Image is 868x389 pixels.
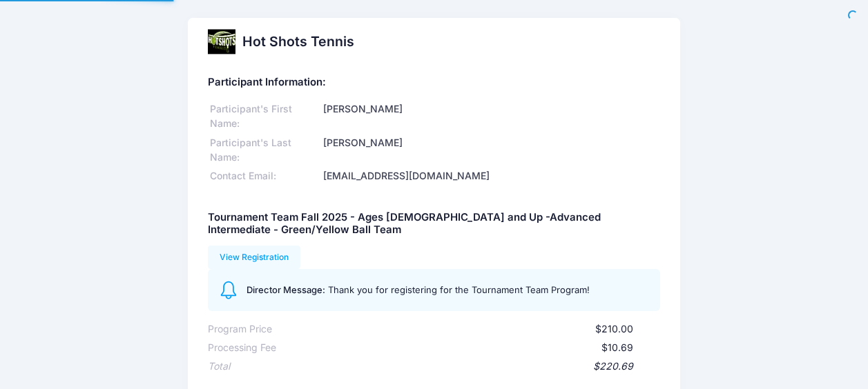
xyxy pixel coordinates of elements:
[321,169,660,183] div: [EMAIL_ADDRESS][DOMAIN_NAME]
[595,323,633,335] span: $210.00
[321,102,660,131] div: [PERSON_NAME]
[208,359,230,374] div: Total
[208,212,660,237] h5: Tournament Team Fall 2025 - Ages [DEMOGRAPHIC_DATA] and Up -Advanced Intermediate - Green/Yellow ...
[247,284,325,295] span: Director Message:
[328,284,590,295] span: Thank you for registering for the Tournament Team Program!
[242,34,354,50] h2: Hot Shots Tennis
[276,341,633,355] div: $10.69
[321,136,660,165] div: [PERSON_NAME]
[208,77,660,89] h5: Participant Information:
[208,136,321,165] div: Participant's Last Name:
[230,359,633,374] div: $220.69
[208,341,276,355] div: Processing Fee
[208,322,272,337] div: Program Price
[208,169,321,183] div: Contact Email:
[208,246,301,269] a: View Registration
[208,102,321,131] div: Participant's First Name:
